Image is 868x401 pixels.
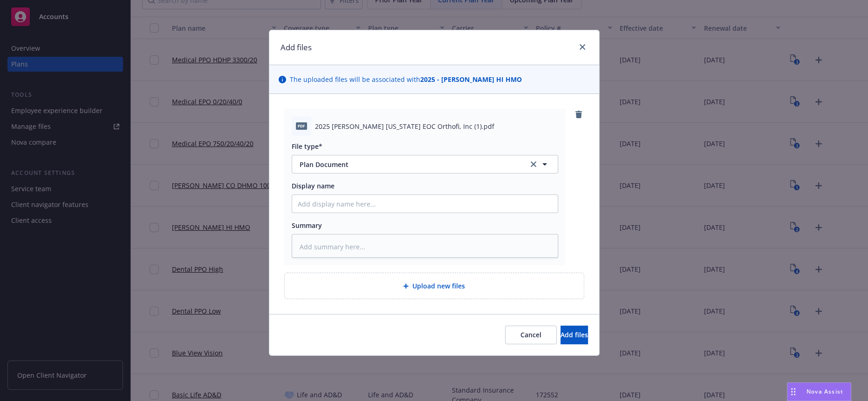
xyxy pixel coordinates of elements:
span: The uploaded files will be associated with [290,74,522,84]
span: File type* [292,142,322,151]
span: Plan Document [300,160,515,169]
button: Plan Documentclear selection [292,155,558,174]
div: Upload new files [284,273,584,299]
a: remove [573,109,584,120]
input: Add display name here... [292,195,558,213]
span: Cancel [520,330,541,339]
strong: 2025 - [PERSON_NAME] HI HMO [420,75,522,84]
h1: Add files [280,41,312,53]
button: Nova Assist [787,382,851,401]
span: Upload new files [412,281,465,291]
span: Summary [292,221,322,230]
button: Cancel [505,326,557,344]
span: 2025 [PERSON_NAME] [US_STATE] EOC Orthofi, Inc (1).pdf [315,121,494,131]
a: close [577,41,588,53]
button: Add files [560,326,588,344]
span: pdf [296,122,307,129]
span: Nova Assist [806,388,843,395]
a: clear selection [528,159,539,170]
span: Add files [560,330,588,339]
span: Display name [292,181,335,190]
div: Drag to move [787,383,799,401]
